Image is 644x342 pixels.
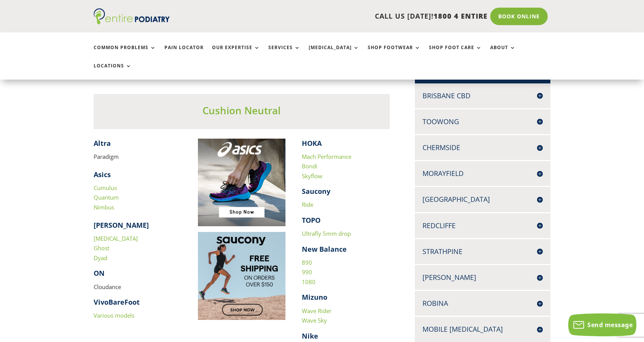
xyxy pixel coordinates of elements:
[268,45,300,61] a: Services
[94,184,117,192] a: Cumulus
[94,18,170,26] a: Entire Podiatry
[422,299,543,308] h4: Robina
[94,45,156,61] a: Common Problems
[302,162,317,170] a: Bondi
[94,152,182,162] p: Paradigm
[422,91,543,101] h4: Brisbane CBD
[94,312,134,319] a: Various models
[212,45,260,61] a: Our Expertise
[94,63,132,80] a: Locations
[302,187,330,196] strong: Saucony
[422,221,543,230] h4: Redcliffe
[302,153,351,160] a: Mach Performance
[422,195,543,204] h4: [GEOGRAPHIC_DATA]
[94,170,111,179] strong: Asics
[422,143,543,152] h4: Chermside
[302,230,351,237] a: Ultrafly 5mm drop
[94,139,111,148] strong: Altra
[422,169,543,178] h4: Morayfield
[422,117,543,126] h4: Toowong
[94,221,149,230] strong: [PERSON_NAME]
[568,313,636,336] button: Send message
[94,104,390,121] h3: Cushion Neutral
[302,307,332,315] a: Wave Rider
[302,292,327,302] strong: Mizuno
[302,216,320,225] strong: TOPO
[422,247,543,256] h4: Strathpine
[422,273,543,282] h4: [PERSON_NAME]
[429,45,482,61] a: Shop Foot Care
[94,282,182,298] p: Cloudance
[368,45,421,61] a: Shop Footwear
[302,259,312,266] a: 890
[94,244,109,252] a: Ghost
[302,278,316,286] a: 1080
[94,297,140,307] strong: VivoBareFoot
[302,268,312,276] a: 990
[199,11,488,21] p: CALL US [DATE]!
[302,245,347,254] strong: New Balance
[94,268,105,278] strong: ON
[490,45,516,61] a: About
[94,235,138,242] a: [MEDICAL_DATA]
[302,331,318,340] strong: Nike
[94,203,114,211] a: Nimbus
[434,11,488,21] span: 1800 4 ENTIRE
[198,139,286,227] img: Image to click to buy ASIC shoes online
[94,193,119,201] a: Quantum
[587,321,633,329] span: Send message
[302,316,327,324] a: Wave Sky
[309,45,359,61] a: [MEDICAL_DATA]
[302,139,322,148] strong: HOKA
[94,254,107,262] a: Dyad
[302,172,322,180] a: Skyflow
[302,201,313,208] a: Ride
[164,45,204,61] a: Pain Locator
[422,324,543,334] h4: Mobile [MEDICAL_DATA]
[94,8,170,24] img: logo (1)
[94,139,182,152] h4: ​
[490,8,548,25] a: Book Online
